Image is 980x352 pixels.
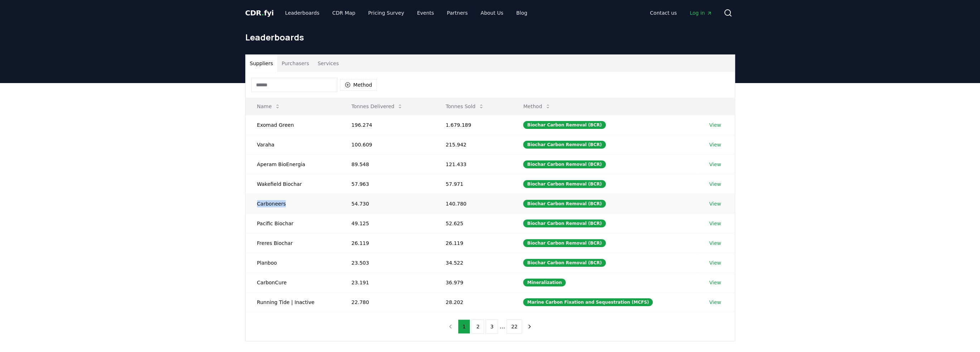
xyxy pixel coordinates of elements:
div: Biochar Carbon Removal (BCR) [523,180,605,188]
a: Pricing Survey [362,6,410,19]
button: Suppliers [246,55,277,72]
button: Purchasers [277,55,313,72]
button: Services [313,55,343,72]
td: CarbonCure [246,273,340,292]
span: . [261,9,264,17]
button: 2 [472,319,484,334]
li: ... [499,322,505,331]
button: 1 [458,319,470,334]
div: Biochar Carbon Removal (BCR) [523,200,605,208]
td: 36.979 [434,273,512,292]
a: Partners [441,6,473,19]
td: Running Tide | Inactive [246,292,340,312]
h1: Leaderboards [245,32,735,43]
td: 54.730 [340,194,434,213]
button: Method [340,79,377,91]
td: 140.780 [434,194,512,213]
a: View [709,240,721,247]
td: 26.119 [340,233,434,253]
td: 196.274 [340,115,434,135]
a: View [709,259,721,266]
a: View [709,180,721,188]
a: Log in [684,6,718,19]
div: Biochar Carbon Removal (BCR) [523,160,605,168]
a: View [709,279,721,286]
div: Biochar Carbon Removal (BCR) [523,121,605,129]
span: Log in [690,9,712,16]
td: Wakefield Biochar [246,174,340,194]
a: CDR Map [327,6,361,19]
td: 23.191 [340,273,434,292]
td: 215.942 [434,135,512,154]
div: Biochar Carbon Removal (BCR) [523,259,605,267]
td: 57.963 [340,174,434,194]
td: Planboo [246,253,340,273]
td: Exomad Green [246,115,340,135]
div: Biochar Carbon Removal (BCR) [523,220,605,227]
a: View [709,220,721,227]
td: Varaha [246,135,340,154]
div: Marine Carbon Fixation and Sequestration (MCFS) [523,298,653,306]
td: 28.202 [434,292,512,312]
button: Tonnes Sold [440,99,490,114]
td: Aperam BioEnergia [246,154,340,174]
td: 22.780 [340,292,434,312]
nav: Main [279,6,533,19]
td: 26.119 [434,233,512,253]
td: 49.125 [340,213,434,233]
span: CDR fyi [245,9,274,17]
a: CDR.fyi [245,8,274,18]
a: View [709,200,721,207]
a: View [709,121,721,129]
td: 1.679.189 [434,115,512,135]
button: 3 [486,319,498,334]
a: Leaderboards [279,6,325,19]
td: 100.609 [340,135,434,154]
td: Freres Biochar [246,233,340,253]
a: View [709,299,721,306]
td: 89.548 [340,154,434,174]
button: next page [523,319,536,334]
td: 34.522 [434,253,512,273]
a: View [709,141,721,148]
div: Biochar Carbon Removal (BCR) [523,141,605,149]
a: Contact us [644,6,682,19]
td: 57.971 [434,174,512,194]
div: Biochar Carbon Removal (BCR) [523,239,605,247]
nav: Main [644,6,718,19]
div: Mineralization [523,279,566,286]
td: 23.503 [340,253,434,273]
a: Events [411,6,440,19]
button: 22 [507,319,522,334]
button: Method [517,99,556,114]
a: About Us [475,6,509,19]
td: 121.433 [434,154,512,174]
button: Name [251,99,286,114]
a: Blog [511,6,533,19]
button: Tonnes Delivered [346,99,409,114]
td: Carboneers [246,194,340,213]
td: Pacific Biochar [246,213,340,233]
td: 52.625 [434,213,512,233]
a: View [709,161,721,168]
